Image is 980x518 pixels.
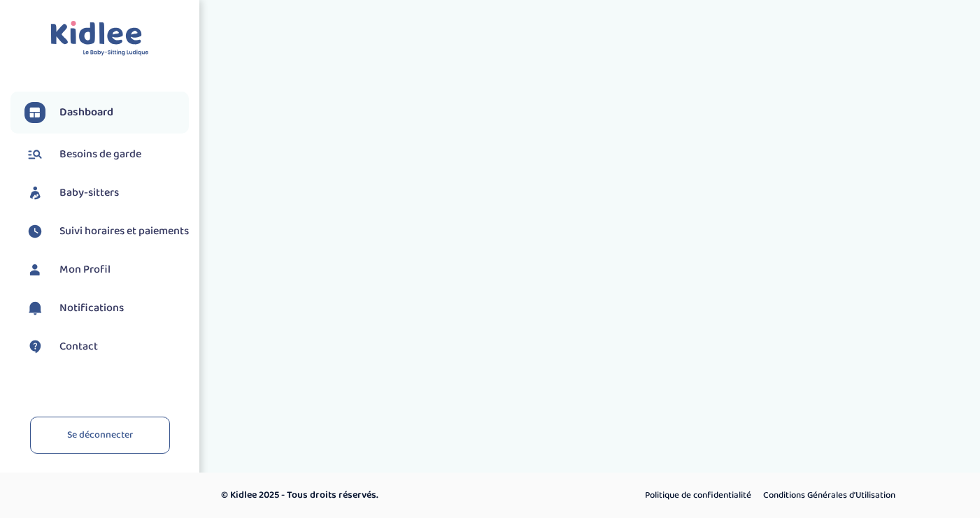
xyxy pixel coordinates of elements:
[640,487,756,505] a: Politique de confidentialité
[24,182,189,203] a: Baby-sitters
[24,298,45,319] img: notification.svg
[59,104,113,121] span: Dashboard
[221,488,550,503] p: © Kidlee 2025 - Tous droits réservés.
[24,221,189,242] a: Suivi horaires et paiements
[59,261,111,278] span: Mon Profil
[59,185,119,201] span: Baby-sitters
[24,221,45,242] img: suivihoraire.svg
[59,338,98,355] span: Contact
[24,336,189,357] a: Contact
[24,144,189,165] a: Besoins de garde
[24,336,45,357] img: contact.svg
[24,102,189,123] a: Dashboard
[758,487,900,505] a: Conditions Générales d’Utilisation
[50,21,149,57] img: logo.svg
[59,223,189,240] span: Suivi horaires et paiements
[59,146,141,163] span: Besoins de garde
[30,417,170,454] a: Se déconnecter
[24,259,189,280] a: Mon Profil
[24,144,45,165] img: besoin.svg
[24,298,189,319] a: Notifications
[59,300,124,317] span: Notifications
[24,182,45,203] img: babysitters.svg
[24,102,45,123] img: dashboard.svg
[24,259,45,280] img: profil.svg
